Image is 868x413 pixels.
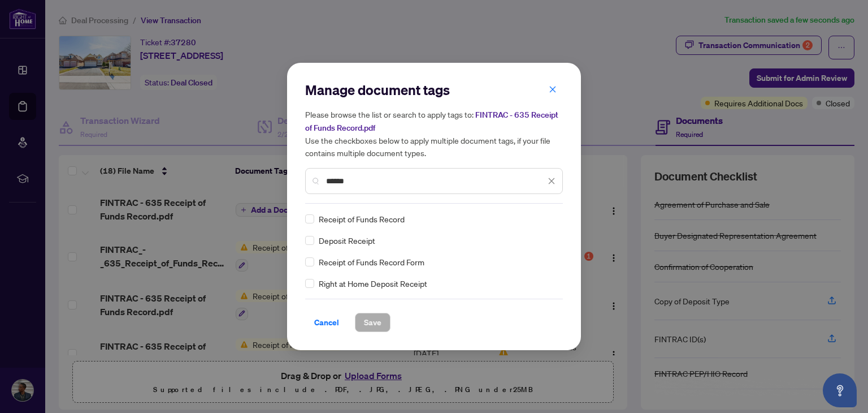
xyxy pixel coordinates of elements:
span: Receipt of Funds Record Form [319,256,424,268]
h2: Manage document tags [305,81,563,99]
span: Receipt of Funds Record [319,213,405,225]
span: Cancel [314,313,339,332]
button: Open asap [823,373,857,407]
span: close [548,177,555,185]
span: close [549,85,557,93]
span: Right at Home Deposit Receipt [319,277,427,290]
button: Save [355,313,390,332]
button: Cancel [305,313,348,332]
h5: Please browse the list or search to apply tags to: Use the checkboxes below to apply multiple doc... [305,108,563,159]
span: Deposit Receipt [319,234,375,247]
